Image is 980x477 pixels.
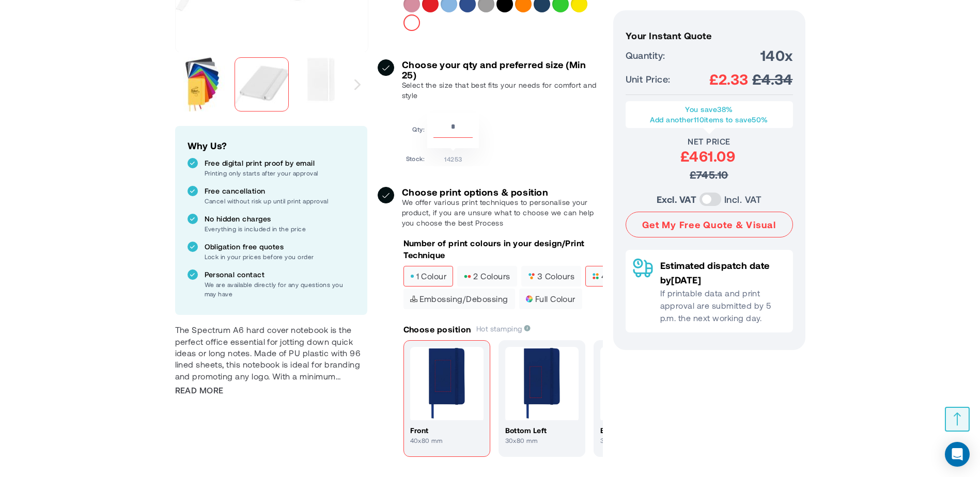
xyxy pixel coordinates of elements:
span: 38% [717,105,733,114]
img: 10690503_f1_8vcqfmyp5knu3pse.jpg [294,57,348,112]
p: No hidden charges [205,214,355,224]
td: Stock: [406,151,425,164]
td: Qty: [406,113,425,148]
span: Embossing/Debossing [410,295,508,303]
span: 140x [760,46,793,65]
p: Add another items to save [631,115,788,125]
img: 10690503_qwy39pfkadcncqpr.jpg [235,57,289,112]
span: Unit Price: [626,72,671,86]
span: 1 colour [410,273,447,280]
div: Open Intercom Messenger [945,442,970,467]
p: Estimated dispatch date by [660,258,786,287]
span: Hot stamping [476,324,531,333]
img: Print position front [410,347,484,420]
span: Quantity: [626,48,665,62]
span: [DATE] [671,274,701,285]
p: Cancel without risk up until print approval [205,196,355,205]
h3: Choose print options & position [402,187,603,197]
span: £2.33 [709,70,748,88]
p: 40x80 mm [410,436,484,445]
h3: Choose your qty and preferred size (Min 25) [402,59,603,80]
img: Print position bottom left [505,347,579,420]
div: The Spectrum A6 hard cover notebook is the perfect office essential for jotting down quick ideas ... [175,324,367,382]
h2: Why Us? [188,138,355,153]
span: full colour [526,295,575,303]
h3: Your Instant Quote [626,30,793,41]
p: Select the size that best fits your needs for comfort and style [402,80,603,101]
p: 30x80 mm [600,436,674,445]
span: 50% [752,115,768,124]
div: £745.10 [626,165,793,184]
img: Delivery [633,258,653,278]
span: 110 [694,115,704,124]
span: 4 colours [592,273,639,280]
h4: bottom left [505,425,579,436]
h4: front [410,425,484,436]
p: Lock in your prices before you order [205,252,355,261]
p: We are available directly for any questions you may have [205,280,355,298]
p: Free digital print proof by email [205,158,355,168]
p: If printable data and print approval are submitted by 5 p.m. the next working day. [660,287,786,324]
p: 30x80 mm [505,436,579,445]
button: Get My Free Quote & Visual [626,212,793,237]
div: Next [348,52,367,117]
p: We offer various print techniques to personalise your product, if you are unsure what to choose w... [402,197,603,228]
div: Net Price [626,136,793,147]
span: £4.34 [752,70,792,88]
div: White [403,14,420,31]
p: You save [631,104,788,115]
div: £461.09 [626,147,790,165]
p: Choose position [403,324,471,335]
p: Everything is included in the price [205,224,355,233]
span: 2 colours [464,273,510,280]
h4: bottom right [600,425,674,436]
label: Incl. VAT [724,192,761,206]
p: Printing only starts after your approval [205,168,355,178]
p: Obligation free quotes [205,242,355,252]
img: Print position bottom right [600,347,674,420]
label: Excl. VAT [657,192,696,206]
span: Read More [175,385,224,396]
img: 10690503_e1_sp_y1_wt9g1ypxj1hfmqfu.jpg [175,57,229,112]
p: Personal contact [205,269,355,280]
td: 14253 [427,151,479,164]
p: Free cancellation [205,186,355,196]
span: 3 colours [528,273,574,280]
p: Number of print colours in your design/Print Technique [403,237,603,261]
